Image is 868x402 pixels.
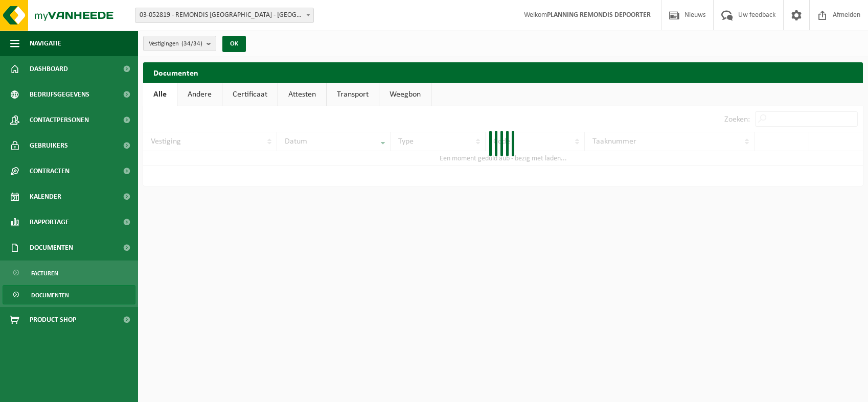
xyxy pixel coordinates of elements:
[327,83,379,106] a: Transport
[143,36,216,51] button: Vestigingen(34/34)
[222,36,246,52] button: OK
[31,286,69,305] span: Documenten
[30,235,73,261] span: Documenten
[135,8,314,23] span: 03-052819 - REMONDIS WEST-VLAANDEREN - OOSTENDE
[30,158,70,184] span: Contracten
[547,11,651,19] strong: PLANNING REMONDIS DEPOORTER
[177,83,222,106] a: Andere
[30,82,89,107] span: Bedrijfsgegevens
[379,83,431,106] a: Weegbon
[30,107,89,133] span: Contactpersonen
[143,83,177,106] a: Alle
[181,40,202,47] count: (34/34)
[135,8,313,22] span: 03-052819 - REMONDIS WEST-VLAANDEREN - OOSTENDE
[30,133,68,158] span: Gebruikers
[149,36,202,52] span: Vestigingen
[143,62,863,82] h2: Documenten
[30,31,61,56] span: Navigatie
[30,56,68,82] span: Dashboard
[30,307,76,333] span: Product Shop
[30,184,61,209] span: Kalender
[30,209,69,235] span: Rapportage
[278,83,326,106] a: Attesten
[31,264,58,283] span: Facturen
[3,285,135,304] a: Documenten
[3,263,135,282] a: Facturen
[222,83,278,106] a: Certificaat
